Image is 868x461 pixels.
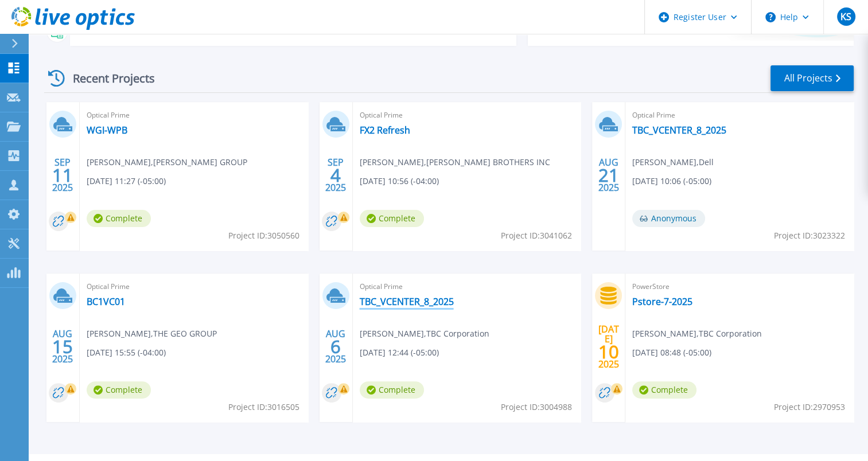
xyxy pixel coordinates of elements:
[598,326,620,368] div: [DATE] 2025
[52,342,73,351] span: 15
[632,109,847,122] span: Optical Prime
[52,170,73,180] span: 11
[360,381,424,399] span: Complete
[632,327,762,340] span: [PERSON_NAME] , TBC Corporation
[325,154,347,196] div: SEP 2025
[360,124,410,136] a: FX2 Refresh
[87,346,166,359] span: [DATE] 15:55 (-04:00)
[632,381,696,399] span: Complete
[360,210,424,227] span: Complete
[360,346,439,359] span: [DATE] 12:44 (-05:00)
[632,280,847,293] span: PowerStore
[632,296,692,307] a: Pstore-7-2025
[87,280,301,293] span: Optical Prime
[598,347,619,357] span: 10
[52,154,73,196] div: SEP 2025
[632,124,726,136] a: TBC_VCENTER_8_2025
[632,346,711,359] span: [DATE] 08:48 (-05:00)
[330,342,341,351] span: 6
[632,175,711,187] span: [DATE] 10:06 (-05:00)
[44,64,170,92] div: Recent Projects
[632,210,705,227] span: Anonymous
[360,109,574,122] span: Optical Prime
[87,210,151,227] span: Complete
[87,124,127,136] a: WGI-WPB
[360,327,489,340] span: [PERSON_NAME] , TBC Corporation
[501,401,572,413] span: Project ID: 3004988
[87,327,217,340] span: [PERSON_NAME] , THE GEO GROUP
[360,296,454,307] a: TBC_VCENTER_8_2025
[87,156,247,169] span: [PERSON_NAME] , [PERSON_NAME] GROUP
[770,65,854,91] a: All Projects
[840,12,851,21] span: KS
[632,156,714,169] span: [PERSON_NAME] , Dell
[87,109,301,122] span: Optical Prime
[52,326,73,368] div: AUG 2025
[360,156,550,169] span: [PERSON_NAME] , [PERSON_NAME] BROTHERS INC
[87,296,125,307] a: BC1VC01
[330,170,341,180] span: 4
[87,381,151,399] span: Complete
[598,154,620,196] div: AUG 2025
[360,280,574,293] span: Optical Prime
[228,229,299,242] span: Project ID: 3050560
[501,229,572,242] span: Project ID: 3041062
[325,326,347,368] div: AUG 2025
[774,229,845,242] span: Project ID: 3023322
[228,401,299,413] span: Project ID: 3016505
[598,170,619,180] span: 21
[360,175,439,187] span: [DATE] 10:56 (-04:00)
[449,25,502,36] a: View More
[87,175,166,187] span: [DATE] 11:27 (-05:00)
[774,401,845,413] span: Project ID: 2970953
